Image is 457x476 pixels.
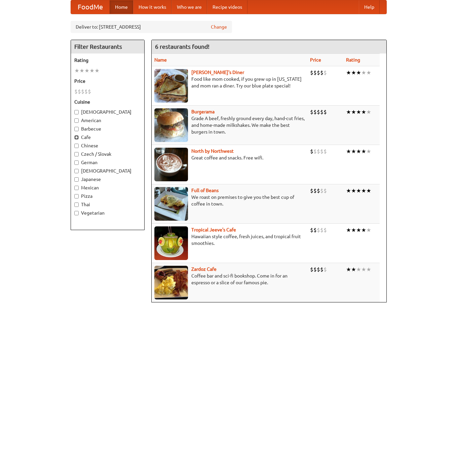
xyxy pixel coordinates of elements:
[74,88,78,95] li: $
[351,266,356,273] li: ★
[361,148,366,155] li: ★
[366,187,371,194] li: ★
[317,108,320,116] li: $
[133,0,172,14] a: How it works
[351,108,356,116] li: ★
[74,168,141,174] label: [DEMOGRAPHIC_DATA]
[74,160,79,165] input: German
[320,266,323,273] li: $
[356,69,361,76] li: ★
[366,108,371,116] li: ★
[323,108,327,116] li: $
[84,67,89,74] li: ★
[320,148,323,155] li: $
[74,210,141,216] label: Vegetarian
[366,148,371,155] li: ★
[154,187,188,221] img: beans.jpg
[320,187,323,194] li: $
[313,226,317,234] li: $
[323,187,327,194] li: $
[74,142,141,149] label: Chinese
[346,148,351,155] li: ★
[313,187,317,194] li: $
[191,70,244,75] a: [PERSON_NAME]'s Diner
[74,67,79,74] li: ★
[313,108,317,116] li: $
[351,69,356,76] li: ★
[320,226,323,234] li: $
[154,57,167,63] a: Name
[361,187,366,194] li: ★
[366,69,371,76] li: ★
[361,69,366,76] li: ★
[155,43,210,50] ng-pluralize: 6 restaurants found!
[154,226,188,260] img: jeeves.jpg
[74,186,79,190] input: Mexican
[84,88,88,95] li: $
[323,226,327,234] li: $
[74,201,141,208] label: Thai
[74,125,141,132] label: Barbecue
[310,69,313,76] li: $
[154,148,188,181] img: north.jpg
[154,272,305,286] p: Coffee bar and sci-fi bookshop. Come in for an espresso or a slice of our famous pie.
[361,108,366,116] li: ★
[317,69,320,76] li: $
[154,194,305,207] p: We roast on premises to give you the best cup of coffee in town.
[74,78,141,84] h5: Price
[346,266,351,273] li: ★
[361,266,366,273] li: ★
[78,88,81,95] li: $
[346,187,351,194] li: ★
[351,226,356,234] li: ★
[346,57,360,63] a: Rating
[191,148,234,154] b: North by Northwest
[74,177,79,182] input: Japanese
[313,148,317,155] li: $
[356,108,361,116] li: ★
[310,108,313,116] li: $
[359,0,380,14] a: Help
[191,109,215,114] b: Burgerama
[313,69,317,76] li: $
[74,144,79,148] input: Chinese
[191,188,219,193] a: Full of Beans
[191,266,217,272] b: Zardoz Cafe
[89,67,94,74] li: ★
[74,203,79,207] input: Thai
[310,148,313,155] li: $
[74,135,79,140] input: Cafe
[346,108,351,116] li: ★
[81,88,84,95] li: $
[74,127,79,131] input: Barbecue
[74,159,141,166] label: German
[323,69,327,76] li: $
[71,0,110,14] a: FoodMe
[74,118,79,123] input: American
[320,108,323,116] li: $
[356,226,361,234] li: ★
[154,233,305,247] p: Hawaiian style coffee, fresh juices, and tropical fruit smoothies.
[207,0,247,14] a: Recipe videos
[154,76,305,89] p: Food like mom cooked, if you grew up in [US_STATE] and mom ran a diner. Try our blue plate special!
[74,109,141,115] label: [DEMOGRAPHIC_DATA]
[317,226,320,234] li: $
[74,169,79,173] input: [DEMOGRAPHIC_DATA]
[317,266,320,273] li: $
[154,115,305,135] p: Grade A beef, freshly ground every day, hand-cut fries, and home-made milkshakes. We make the bes...
[351,148,356,155] li: ★
[154,266,188,299] img: zardoz.jpg
[154,69,188,103] img: sallys.jpg
[191,227,236,232] a: Tropical Jeeve's Cafe
[94,67,100,74] li: ★
[154,108,188,142] img: burgerama.jpg
[74,134,141,141] label: Cafe
[310,226,313,234] li: $
[356,187,361,194] li: ★
[317,187,320,194] li: $
[74,194,79,198] input: Pizza
[356,148,361,155] li: ★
